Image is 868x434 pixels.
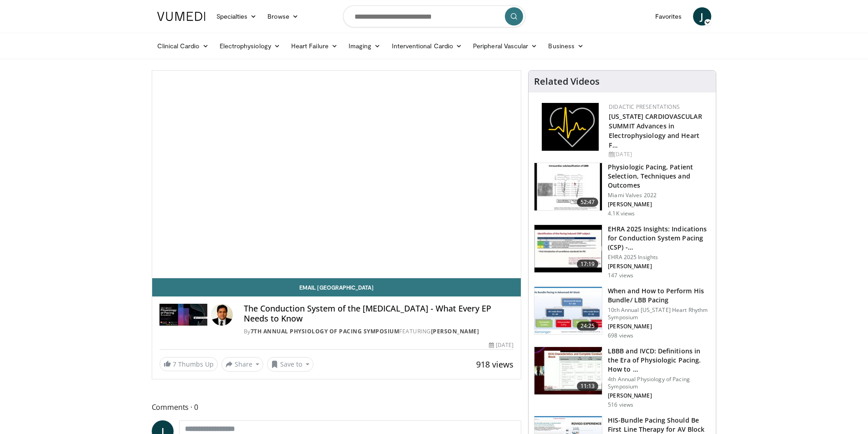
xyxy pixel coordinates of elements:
[244,304,514,323] h4: The Conduction System of the [MEDICAL_DATA] - What Every EP Needs to Know
[262,7,304,26] a: Browse
[173,360,176,368] span: 7
[211,7,262,26] a: Specialties
[157,12,205,21] img: VuMedi Logo
[608,263,710,270] p: [PERSON_NAME]
[608,254,710,261] p: EHRA 2025 Insights
[343,37,386,55] a: Imaging
[386,37,468,55] a: Interventional Cardio
[152,37,214,55] a: Clinical Cardio
[577,322,599,331] span: 24:25
[534,225,710,279] a: 17:19 EHRA 2025 Insights: Indications for Conduction System Pacing (CSP) -… EHRA 2025 Insights [P...
[152,71,521,278] video-js: Video Player
[608,192,710,199] p: Miami Valves 2022
[159,304,207,326] img: 7th Annual Physiology of Pacing Symposium
[608,376,710,390] p: 4th Annual Physiology of Pacing Symposium
[534,347,710,408] a: 11:13 LBBB and IVCD: Definitions in the Era of Physiologic Pacing. How to … 4th Annual Physiology...
[608,347,710,374] h3: LBBB and IVCD: Definitions in the Era of Physiologic Pacing. How to …
[534,286,710,339] a: 24:25 When and How to Perform His Bundle/ LBB Pacing 10th Annual [US_STATE] Heart Rhythm Symposiu...
[650,7,688,26] a: Favorites
[267,357,313,372] button: Save to
[577,198,599,207] span: 52:47
[608,323,710,330] p: [PERSON_NAME]
[577,260,599,269] span: 17:19
[608,210,635,217] p: 4.1K views
[693,7,711,26] a: J
[343,5,525,27] input: Search topics, interventions
[609,103,709,111] div: Didactic Presentations
[152,401,522,413] span: Comments 0
[608,286,710,305] h3: When and How to Perform His Bundle/ LBB Pacing
[609,112,702,149] a: [US_STATE] CARDIOVASCULAR SUMMIT Advances in Electrophysiology and Heart F…
[159,357,218,371] a: 7 Thumbs Up
[489,341,514,349] div: [DATE]
[534,163,602,210] img: afb51a12-79cb-48e6-a9ec-10161d1361b5.150x105_q85_crop-smart_upscale.jpg
[244,327,514,336] div: By FEATURING
[476,359,514,370] span: 918 views
[608,163,710,190] h3: Physiologic Pacing, Patient Selection, Techniques and Outcomes
[608,332,633,339] p: 698 views
[608,201,710,208] p: [PERSON_NAME]
[211,304,233,326] img: Avatar
[542,103,599,151] img: 1860aa7a-ba06-47e3-81a4-3dc728c2b4cf.png.150x105_q85_autocrop_double_scale_upscale_version-0.2.png
[608,401,633,408] p: 516 views
[152,278,521,296] a: Email [GEOGRAPHIC_DATA]
[467,37,543,55] a: Peripheral Vascular
[431,327,479,335] a: [PERSON_NAME]
[534,163,710,217] a: 52:47 Physiologic Pacing, Patient Selection, Techniques and Outcomes Miami Valves 2022 [PERSON_NA...
[608,306,710,321] p: 10th Annual [US_STATE] Heart Rhythm Symposium
[286,37,343,55] a: Heart Failure
[251,327,400,335] a: 7th Annual Physiology of Pacing Symposium
[534,225,602,272] img: 1190cdae-34f8-4da3-8a3e-0c6a588fe0e0.150x105_q85_crop-smart_upscale.jpg
[609,150,709,158] div: [DATE]
[534,287,602,334] img: 26f76bec-f21f-4033-a509-d318a599fea9.150x105_q85_crop-smart_upscale.jpg
[534,347,602,394] img: 62bf89af-a4c3-4b3c-90b3-0af38275aae3.150x105_q85_crop-smart_upscale.jpg
[608,392,710,399] p: [PERSON_NAME]
[577,382,599,391] span: 11:13
[214,37,286,55] a: Electrophysiology
[534,76,600,87] h4: Related Videos
[608,272,633,279] p: 147 views
[221,357,264,372] button: Share
[543,37,589,55] a: Business
[608,225,710,252] h3: EHRA 2025 Insights: Indications for Conduction System Pacing (CSP) -…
